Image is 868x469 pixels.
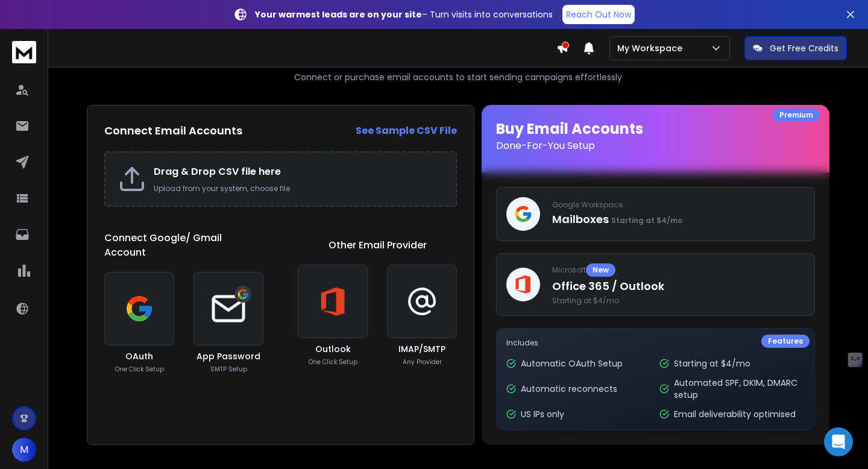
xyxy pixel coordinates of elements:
[403,357,442,367] p: Any Provider
[115,365,164,374] p: One Click Setup
[210,365,247,374] p: SMTP Setup
[552,200,805,210] p: Google Workspace
[12,438,36,462] button: M
[552,278,805,295] p: Office 365 / Outlook
[552,263,805,277] p: Microsoft
[255,8,553,20] p: – Turn visits into conversations
[496,119,815,153] h1: Buy Email Accounts
[197,350,260,362] h3: App Password
[356,124,457,138] a: See Sample CSV File
[506,338,805,348] p: Includes
[294,71,622,83] p: Connect or purchase email accounts to start sending campaigns effortlessly
[154,165,444,179] h2: Drag & Drop CSV file here
[617,42,687,54] p: My Workspace
[761,335,810,348] div: Features
[770,42,838,54] p: Get Free Credits
[674,377,805,401] p: Automated SPF, DKIM, DMARC setup
[611,215,682,225] span: Starting at $4/mo
[255,8,422,20] strong: Your warmest leads are on your site
[521,408,564,420] p: US IPs only
[496,139,815,153] p: Done-For-You Setup
[104,231,263,260] h1: Connect Google/ Gmail Account
[552,296,805,306] span: Starting at $4/mo
[329,238,427,253] h1: Other Email Provider
[104,122,242,139] h2: Connect Email Accounts
[154,184,444,194] p: Upload from your system, choose file
[586,263,615,277] div: New
[398,343,445,355] h3: IMAP/SMTP
[773,109,820,122] div: Premium
[315,343,351,355] h3: Outlook
[521,383,617,395] p: Automatic reconnects
[356,124,457,137] strong: See Sample CSV File
[744,36,847,60] button: Get Free Credits
[552,211,805,228] p: Mailboxes
[309,357,357,367] p: One Click Setup
[566,8,631,20] p: Reach Out Now
[125,350,153,362] h3: OAuth
[521,357,623,370] p: Automatic OAuth Setup
[824,427,853,456] div: Open Intercom Messenger
[562,5,635,24] a: Reach Out Now
[12,41,36,63] img: logo
[674,357,750,370] p: Starting at $4/mo
[674,408,796,420] p: Email deliverability optimised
